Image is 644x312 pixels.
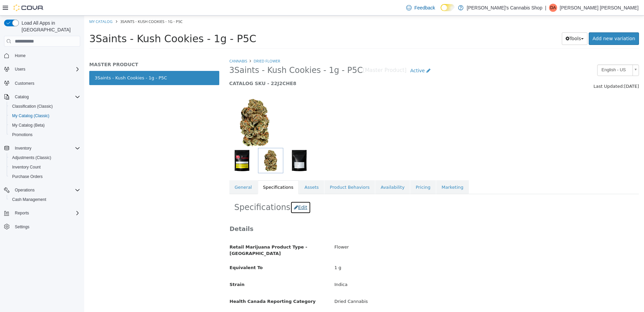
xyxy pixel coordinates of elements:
a: Settings [12,223,32,231]
span: Retail Marijuana Product Type - [GEOGRAPHIC_DATA] [146,229,223,241]
button: Inventory [1,144,83,153]
button: My Catalog (Beta) [7,121,83,130]
h2: Specifications [150,186,550,198]
a: Feedback [404,1,438,15]
a: Specifications [173,165,215,179]
span: Cash Management [12,197,46,202]
span: DA [550,4,556,12]
a: Customers [12,79,37,87]
h5: MASTER PRODUCT [5,46,135,52]
span: Adjustments (Classic) [12,155,51,160]
span: Purchase Orders [9,173,80,181]
span: Strain [146,266,160,271]
div: Dried Cannabis [245,280,559,292]
a: English - US [513,49,555,60]
span: Inventory [12,144,80,152]
button: Reports [1,208,83,218]
span: Settings [15,224,29,230]
button: Inventory Count [7,162,83,172]
h3: Details [146,209,555,217]
a: Inventory Count [9,163,43,171]
span: English - US [513,49,546,60]
span: Inventory Count [9,163,80,171]
button: Operations [12,186,37,194]
button: Catalog [1,92,83,102]
h5: CATALOG SKU - 22J2CHE8 [145,65,450,71]
a: Dried Flower [169,43,196,48]
button: Cash Management [7,195,83,204]
span: Reports [15,210,29,216]
img: Cova [13,4,44,11]
span: My Catalog (Beta) [9,121,80,129]
p: | [545,4,546,12]
span: Cash Management [9,196,80,204]
span: My Catalog (Beta) [12,123,45,128]
span: Settings [12,223,80,231]
span: Inventory Count [12,164,41,170]
a: Promotions [9,131,35,139]
span: Operations [15,187,35,193]
span: Dark Mode [441,11,441,11]
span: Home [12,51,80,60]
span: My Catalog (Classic) [9,112,80,120]
span: My Catalog (Classic) [12,113,50,119]
span: Classification (Classic) [9,102,80,110]
button: Operations [1,185,83,195]
span: 3Saints - Kush Cookies - 1g - P5C [36,3,98,8]
span: Users [12,65,80,73]
button: Inventory [12,144,34,152]
a: Cash Management [9,196,49,204]
img: 150 [145,82,196,132]
button: Catalog [12,93,31,101]
span: Users [15,67,25,72]
a: My Catalog [5,3,28,8]
span: Feedback [414,4,435,11]
a: Classification (Classic) [9,102,56,110]
input: Dark Mode [441,4,455,11]
button: Tools [478,17,504,29]
p: [PERSON_NAME]'s Cannabis Shop [467,4,542,12]
button: Classification (Classic) [7,102,83,111]
span: Last Updated: [509,68,540,73]
span: Promotions [9,131,80,139]
span: Health Canada Reporting Category [146,283,232,288]
p: [PERSON_NAME] [PERSON_NAME] [560,4,639,12]
span: Classification (Classic) [12,104,53,109]
nav: Complex example [4,48,80,249]
span: Reports [12,209,80,217]
a: 3Saints - Kush Cookies - 1g - P5C [5,55,135,70]
a: Cannabis [145,43,163,48]
button: Home [1,51,83,60]
span: Inventory [15,146,31,151]
span: Operations [12,186,80,194]
span: Load All Apps in [GEOGRAPHIC_DATA] [19,20,80,33]
a: General [145,165,173,179]
span: Equivalent To [146,250,179,255]
span: Customers [12,79,80,87]
button: Adjustments (Classic) [7,153,83,162]
button: Users [1,64,83,74]
button: Customers [1,78,83,88]
button: My Catalog (Classic) [7,111,83,121]
div: Flower [245,226,559,238]
span: [DATE] [540,68,555,73]
span: Active [326,52,341,58]
span: Promotions [12,132,33,137]
span: Catalog [15,94,29,100]
small: [Master Product] [279,52,322,58]
a: Product Behaviors [240,165,291,179]
a: Home [12,52,28,60]
button: Reports [12,209,32,217]
button: Edit [206,186,227,198]
a: Assets [215,165,240,179]
a: Marketing [352,165,385,179]
a: Adjustments (Classic) [9,154,54,162]
span: Customers [15,81,34,86]
div: Indica [245,263,559,275]
div: 1 g [245,246,559,258]
div: Dylan Ann McKinney [549,4,557,12]
span: Purchase Orders [12,174,43,179]
a: Pricing [326,165,352,179]
a: Purchase Orders [9,173,45,181]
button: Settings [1,222,83,232]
